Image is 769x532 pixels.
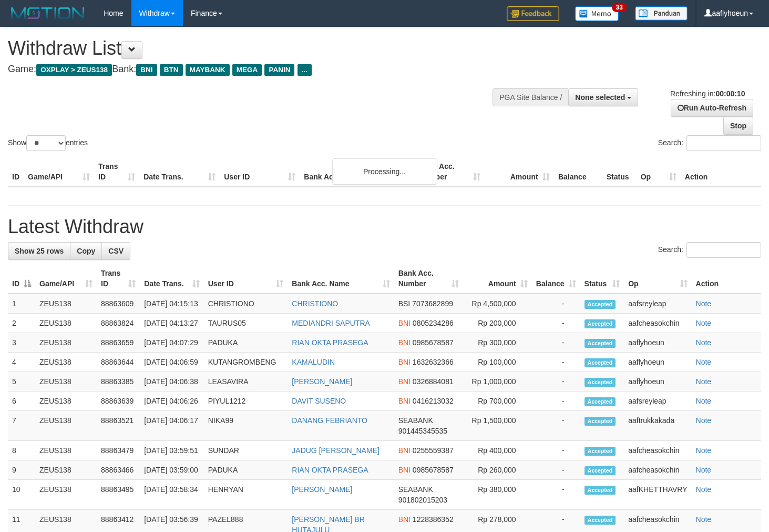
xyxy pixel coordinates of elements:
[8,480,35,510] td: 10
[696,338,712,347] a: Note
[292,299,338,308] a: CHRISTIONO
[97,441,140,460] td: 88863479
[140,264,204,294] th: Date Trans.: activate to sort column ascending
[398,466,411,474] span: BNI
[298,64,312,76] span: ...
[681,157,761,187] th: Action
[140,372,204,392] td: [DATE] 04:06:38
[292,416,367,425] a: DANANG FEBRIANTO
[139,157,220,187] th: Date Trans.
[8,460,35,480] td: 9
[140,441,204,460] td: [DATE] 03:59:51
[658,242,761,258] label: Search:
[398,446,411,455] span: BNI
[8,135,88,151] label: Show entries
[413,338,454,347] span: Copy 0985678587 to clipboard
[415,157,484,187] th: Bank Acc. Number
[658,135,761,151] label: Search:
[532,314,580,333] td: -
[692,264,761,294] th: Action
[532,333,580,353] td: -
[204,294,288,314] td: CHRISTIONO
[624,372,691,392] td: aaflyhoeun
[413,466,454,474] span: Copy 0985678587 to clipboard
[463,294,532,314] td: Rp 4,500,000
[686,242,761,258] input: Search:
[140,314,204,333] td: [DATE] 04:13:27
[413,397,454,405] span: Copy 0416213032 to clipboard
[585,447,616,456] span: Accepted
[580,264,624,294] th: Status: activate to sort column ascending
[8,372,35,392] td: 5
[108,247,124,255] span: CSV
[696,358,712,366] a: Note
[35,264,97,294] th: Game/API: activate to sort column ascending
[612,3,626,12] span: 33
[463,372,532,392] td: Rp 1,000,000
[532,441,580,460] td: -
[204,353,288,372] td: KUTANGROMBENG
[532,264,580,294] th: Balance: activate to sort column ascending
[204,372,288,392] td: LEASAVIRA
[637,157,681,187] th: Op
[413,358,454,366] span: Copy 1632632366 to clipboard
[398,338,411,347] span: BNI
[35,441,97,460] td: ZEUS138
[204,264,288,294] th: User ID: activate to sort column ascending
[463,353,532,372] td: Rp 100,000
[15,247,64,255] span: Show 25 rows
[101,242,130,260] a: CSV
[398,358,411,366] span: BNI
[97,480,140,510] td: 88863495
[8,264,35,294] th: ID: activate to sort column descending
[204,333,288,353] td: PADUKA
[585,300,616,309] span: Accepted
[292,485,352,494] a: [PERSON_NAME]
[398,377,411,386] span: BNI
[624,264,691,294] th: Op: activate to sort column ascending
[204,392,288,411] td: PIYUL1212
[463,333,532,353] td: Rp 300,000
[670,89,745,98] span: Refreshing in:
[398,496,447,504] span: Copy 901802015203 to clipboard
[585,516,616,525] span: Accepted
[140,294,204,314] td: [DATE] 04:15:13
[585,417,616,426] span: Accepted
[8,64,502,75] h4: Game: Bank:
[35,294,97,314] td: ZEUS138
[602,157,637,187] th: Status
[97,264,140,294] th: Trans ID: activate to sort column ascending
[398,319,411,327] span: BNI
[8,157,24,187] th: ID
[671,99,753,117] a: Run Auto-Refresh
[97,460,140,480] td: 88863466
[24,157,94,187] th: Game/API
[8,333,35,353] td: 3
[70,242,102,260] a: Copy
[413,446,454,455] span: Copy 0255559387 to clipboard
[412,299,453,308] span: Copy 7073682899 to clipboard
[696,485,712,494] a: Note
[585,339,616,348] span: Accepted
[532,460,580,480] td: -
[220,157,300,187] th: User ID
[413,377,454,386] span: Copy 0326884081 to clipboard
[585,397,616,406] span: Accepted
[398,427,447,435] span: Copy 901445345535 to clipboard
[696,466,712,474] a: Note
[8,5,88,21] img: MOTION_logo.png
[696,377,712,386] a: Note
[35,314,97,333] td: ZEUS138
[136,64,157,76] span: BNI
[26,135,66,151] select: Showentries
[94,157,139,187] th: Trans ID
[532,353,580,372] td: -
[332,158,437,185] div: Processing...
[624,411,691,441] td: aaftrukkakada
[398,397,411,405] span: BNI
[394,264,463,294] th: Bank Acc. Number: activate to sort column ascending
[140,392,204,411] td: [DATE] 04:06:26
[97,353,140,372] td: 88863644
[140,480,204,510] td: [DATE] 03:58:34
[696,416,712,425] a: Note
